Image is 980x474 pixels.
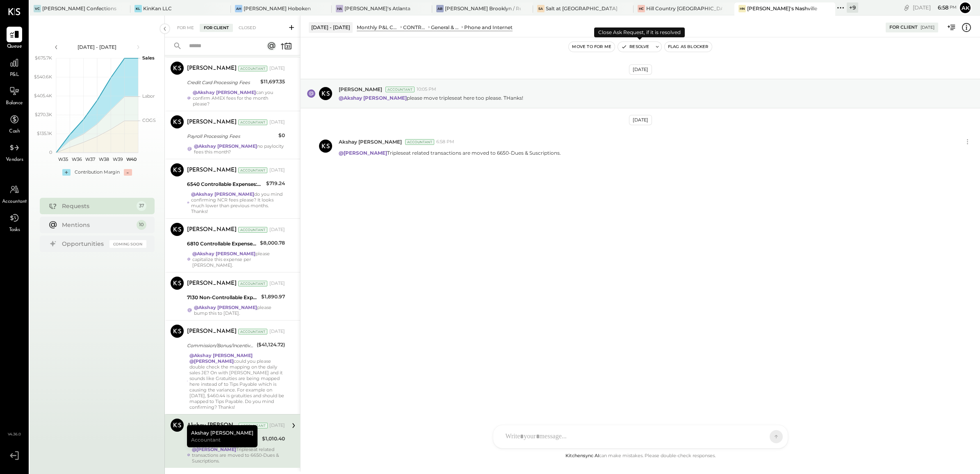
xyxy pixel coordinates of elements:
a: Queue [0,27,28,50]
div: [PERSON_NAME] Brooklyn / Rebel Cafe [445,5,521,12]
span: Cash [9,128,20,135]
span: Accountant [2,198,27,206]
text: 0 [49,149,52,155]
div: [PERSON_NAME]'s Atlanta [344,5,410,12]
div: no paylocity fees this month? [194,143,285,155]
div: Accountant [239,423,268,428]
div: Accountant [238,167,267,173]
text: COGS [142,117,156,123]
div: 6540 Controllable Expenses:General & Administrative Expenses:Software Subscriptions [187,180,264,188]
div: Accountant [238,281,267,286]
span: 10:05 PM [417,86,436,93]
button: Move to for me [569,42,615,52]
div: ($41,124.72) [257,341,285,349]
text: W35 [58,156,68,162]
span: Queue [7,43,22,50]
div: AH [235,5,242,12]
div: Close Ask Request, if it is resolved [594,27,685,37]
strong: @[PERSON_NAME] [339,150,387,156]
div: $1,890.97 [261,293,285,301]
strong: @Akshay [PERSON_NAME] [194,143,257,149]
div: Tripleseat related transactions are moved to 6650-Dues & Suscriptions. [192,447,285,464]
div: [DATE] [269,422,285,429]
div: [DATE] [629,64,652,75]
div: 7130 Non-Controllable Expenses:Property Expenses:Utility, Gas [187,293,259,302]
div: could you please double check the mapping on the daily sales JE? On with [PERSON_NAME] and it sou... [189,353,285,410]
div: copy link [903,3,911,12]
div: Commission/Bonus/Incentives [187,341,254,350]
span: Tasks [9,227,20,234]
div: [PERSON_NAME] [187,118,237,126]
a: Tasks [0,210,28,234]
div: KL [134,5,142,12]
strong: @Akshay [PERSON_NAME] [339,95,407,101]
div: Coming Soon [109,240,146,248]
div: + [62,169,71,176]
div: can you confirm AMEX fees for the month please? [193,89,285,107]
span: Balance [6,100,23,107]
div: Credit Card Processing Fees [187,78,258,87]
div: Closed [235,24,260,32]
button: Resolve [618,42,652,52]
div: [PERSON_NAME] [187,166,237,174]
div: 37 [137,201,146,211]
div: [PERSON_NAME]'s Nashville [747,5,817,12]
text: W36 [71,156,82,162]
div: [PERSON_NAME] [187,64,237,73]
span: P&L [10,71,19,79]
span: 6:58 PM [436,139,454,145]
div: For Client [200,24,233,32]
div: HC [638,5,645,12]
strong: @Akshay [PERSON_NAME] [189,353,253,358]
text: $540.6K [34,74,52,80]
button: Flag as Blocker [665,42,712,52]
div: Mentions [62,221,132,229]
strong: @Akshay [PERSON_NAME] [192,251,255,256]
div: $8,000.78 [260,239,285,247]
a: Vendors [0,140,28,164]
div: AB [436,5,444,12]
div: $11,697.35 [260,78,285,86]
text: $675.7K [35,55,52,61]
div: + 9 [847,2,858,13]
strong: @Akshay [PERSON_NAME] [191,191,254,197]
text: W40 [126,156,136,162]
a: P&L [0,55,28,79]
button: Ak [959,1,972,14]
div: Monthly P&L Comparison [357,24,399,31]
div: [PERSON_NAME] [187,279,237,288]
div: Accountant [405,139,434,145]
text: W37 [85,156,95,162]
div: VC [34,5,41,12]
div: Opportunities [62,240,105,248]
div: $719.24 [266,179,285,188]
div: [DATE] [269,280,285,287]
div: $0 [278,131,285,140]
div: [DATE] [269,227,285,233]
span: Vendors [6,156,23,164]
div: [DATE] [913,4,957,11]
div: [DATE] [629,115,652,125]
div: - [124,169,132,176]
p: please move tripleseat here too please. THanks! [339,94,523,101]
text: $135.1K [37,131,52,136]
div: Hill Country [GEOGRAPHIC_DATA] [646,5,722,12]
strong: @[PERSON_NAME] [192,447,236,452]
div: Akshay [PERSON_NAME] [187,425,258,447]
div: For Me [173,24,198,32]
a: Cash [0,112,28,135]
text: $405.4K [34,93,52,98]
div: Accountant [238,329,267,334]
text: Sales [142,55,155,61]
div: [DATE] [269,167,285,174]
strong: @[PERSON_NAME] [189,358,234,364]
div: Phone and Internet [464,24,513,31]
div: please bump this to [DATE]. [194,305,285,316]
div: Accountant [238,227,267,233]
div: Accountant [238,119,267,125]
span: [PERSON_NAME] [339,86,382,93]
p: Tripleseat related transactions are moved to 6650-Dues & Suscriptions. [339,149,561,156]
div: [DATE] - [DATE] [62,44,132,50]
text: Labor [142,93,155,99]
div: HA [336,5,343,12]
